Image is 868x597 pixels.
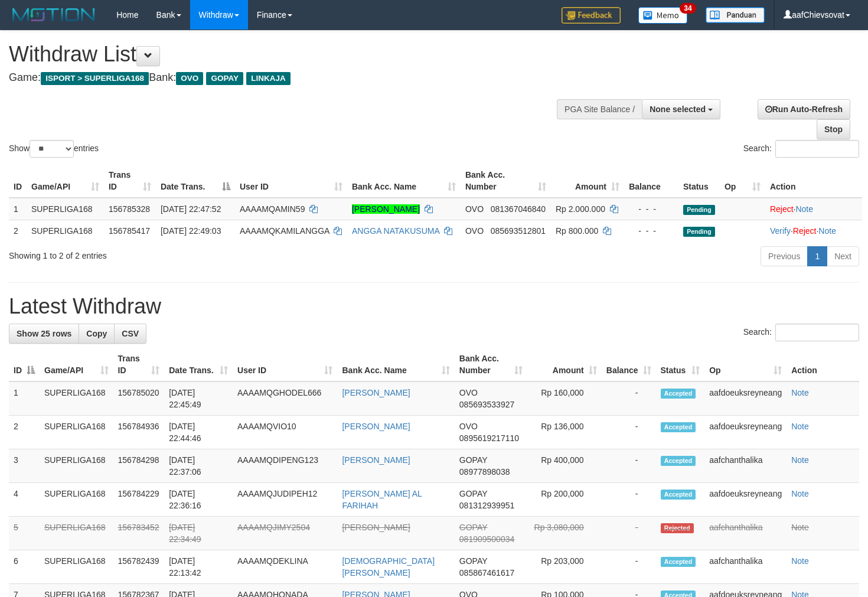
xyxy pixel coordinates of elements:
[17,329,71,338] span: Show 25 rows
[164,416,233,449] td: [DATE] 22:44:46
[638,7,688,24] img: Button%20Memo.svg
[491,204,546,214] span: Copy 081367046840 to clipboard
[27,220,104,242] td: SUPERLIGA168
[9,140,99,158] label: Show entries
[629,203,674,215] div: - - -
[791,489,809,498] a: Note
[556,204,605,214] span: Rp 2.000.000
[704,517,787,550] td: aafchanthalika
[683,227,715,237] span: Pending
[104,164,156,198] th: Trans ID: activate to sort column ascending
[233,449,337,483] td: AAAAMQDIPENG123
[770,226,791,236] a: Verify
[233,381,337,416] td: AAAAMQGHODEL666
[602,517,656,550] td: -
[9,6,99,24] img: MOTION_logo.png
[527,348,602,381] th: Amount: activate to sort column ascending
[459,455,487,465] span: GOPAY
[775,324,859,341] input: Search:
[113,416,165,449] td: 156784936
[41,72,149,85] span: ISPORT > SUPERLIGA168
[704,449,787,483] td: aafchanthalika
[164,517,233,550] td: [DATE] 22:34:49
[459,388,478,397] span: OVO
[164,550,233,584] td: [DATE] 22:13:42
[164,449,233,483] td: [DATE] 22:37:06
[79,324,115,344] a: Copy
[461,164,551,198] th: Bank Acc. Number: activate to sort column ascending
[113,381,165,416] td: 156785020
[233,416,337,449] td: AAAAMQVIO10
[656,348,705,381] th: Status: activate to sort column ascending
[455,348,527,381] th: Bank Acc. Number: activate to sort column ascending
[551,164,624,198] th: Amount: activate to sort column ascending
[765,198,862,220] td: ·
[352,226,439,236] a: ANGGA NATAKUSUMA
[787,348,859,381] th: Action
[9,295,859,318] h1: Latest Withdraw
[114,324,146,344] a: CSV
[602,381,656,416] td: -
[113,550,165,584] td: 156782439
[683,205,715,215] span: Pending
[342,388,410,397] a: [PERSON_NAME]
[459,433,519,443] span: Copy 0895619217110 to clipboard
[40,416,113,449] td: SUPERLIGA168
[40,449,113,483] td: SUPERLIGA168
[233,348,337,381] th: User ID: activate to sort column ascending
[86,329,107,338] span: Copy
[629,225,674,237] div: - - -
[9,198,27,220] td: 1
[661,456,696,466] span: Accepted
[342,422,410,431] a: [PERSON_NAME]
[342,489,422,510] a: [PERSON_NAME] AL FARIHAH
[527,416,602,449] td: Rp 136,000
[337,348,454,381] th: Bank Acc. Name: activate to sort column ascending
[791,422,809,431] a: Note
[9,43,567,66] h1: Withdraw List
[27,164,104,198] th: Game/API: activate to sort column ascending
[602,449,656,483] td: -
[661,557,696,567] span: Accepted
[113,348,165,381] th: Trans ID: activate to sort column ascending
[342,556,435,578] a: [DEMOGRAPHIC_DATA][PERSON_NAME]
[156,164,235,198] th: Date Trans.: activate to sort column descending
[765,220,862,242] td: · ·
[661,523,694,533] span: Rejected
[352,204,420,214] a: [PERSON_NAME]
[176,72,203,85] span: OVO
[240,204,305,214] span: AAAAMQAMIN59
[491,226,546,236] span: Copy 085693512801 to clipboard
[527,517,602,550] td: Rp 3,080,000
[233,517,337,550] td: AAAAMQJIMY2504
[9,72,567,84] h4: Game: Bank:
[9,416,40,449] td: 2
[9,517,40,550] td: 5
[556,226,598,236] span: Rp 800.000
[9,449,40,483] td: 3
[459,489,487,498] span: GOPAY
[706,7,765,23] img: panduan.png
[818,226,836,236] a: Note
[761,246,808,266] a: Previous
[527,449,602,483] td: Rp 400,000
[40,517,113,550] td: SUPERLIGA168
[109,226,150,236] span: 156785417
[113,483,165,517] td: 156784229
[661,490,696,500] span: Accepted
[30,140,74,158] select: Showentries
[233,550,337,584] td: AAAAMQDEKLINA
[113,449,165,483] td: 156784298
[704,550,787,584] td: aafchanthalika
[602,348,656,381] th: Balance: activate to sort column ascending
[27,198,104,220] td: SUPERLIGA168
[465,226,484,236] span: OVO
[459,467,510,477] span: Copy 08977898038 to clipboard
[459,400,514,409] span: Copy 085693533927 to clipboard
[347,164,461,198] th: Bank Acc. Name: activate to sort column ascending
[562,7,621,24] img: Feedback.jpg
[704,483,787,517] td: aafdoeuksreyneang
[342,455,410,465] a: [PERSON_NAME]
[793,226,817,236] a: Reject
[807,246,827,266] a: 1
